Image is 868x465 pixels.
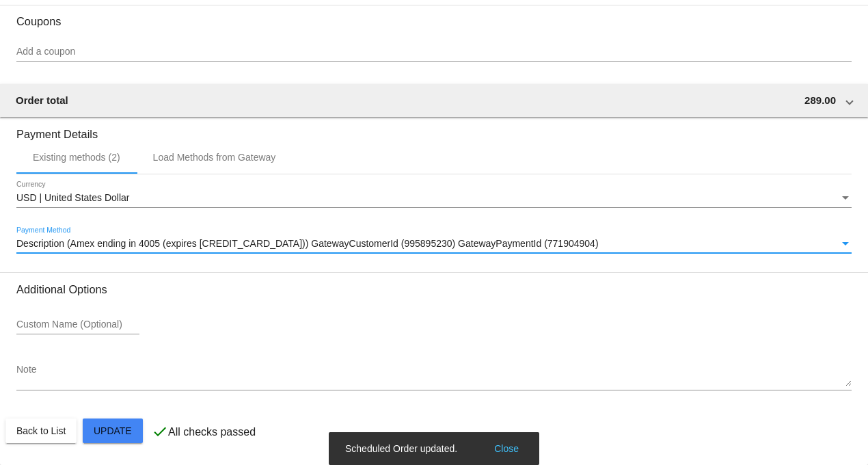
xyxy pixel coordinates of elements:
div: Existing methods (2) [33,152,120,163]
span: Description (Amex ending in 4005 (expires [CREDIT_CARD_DATA])) GatewayCustomerId (995895230) Gate... [16,238,599,249]
span: 289.00 [804,94,836,106]
input: Add a coupon [16,46,852,57]
h3: Coupons [16,5,852,28]
div: Load Methods from Gateway [153,152,276,163]
mat-select: Payment Method [16,239,852,250]
span: USD | United States Dollar [16,192,129,203]
h3: Additional Options [16,283,852,296]
p: All checks passed [168,426,256,438]
button: Update [83,418,143,443]
button: Back to List [5,418,77,443]
span: Update [94,425,132,436]
span: Back to List [16,425,66,436]
mat-icon: check [152,423,168,440]
button: Close [490,442,523,455]
span: Order total [16,94,68,106]
mat-select: Currency [16,193,852,204]
h3: Payment Details [16,118,852,141]
input: Custom Name (Optional) [16,319,139,330]
simple-snack-bar: Scheduled Order updated. [345,442,523,455]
